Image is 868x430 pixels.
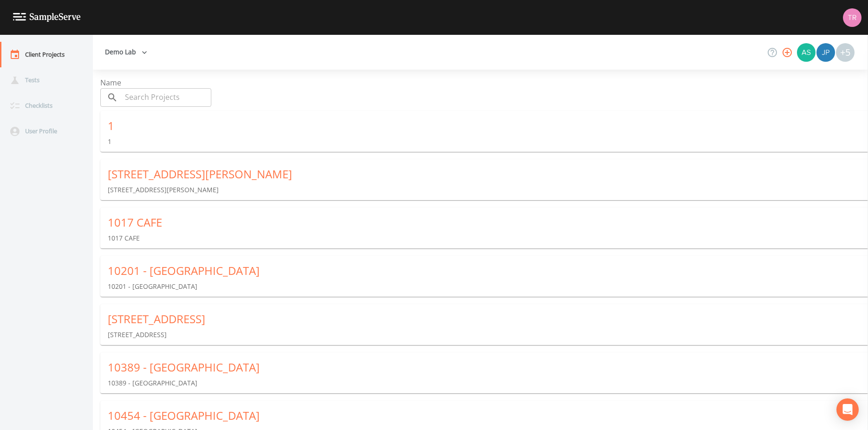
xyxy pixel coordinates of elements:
div: Asher Demo [796,43,816,62]
div: [STREET_ADDRESS] [108,312,868,326]
div: [STREET_ADDRESS][PERSON_NAME] [108,167,868,182]
p: [STREET_ADDRESS] [108,330,868,339]
p: 10389 - [GEOGRAPHIC_DATA] [108,378,868,388]
div: Joshua gere Paul [816,43,835,62]
div: Open Intercom Messenger [836,398,859,421]
div: 10389 - [GEOGRAPHIC_DATA] [108,360,868,375]
img: 8dbde18950521cadd8253ffd14ed111f [797,43,816,62]
p: 10201 - [GEOGRAPHIC_DATA] [108,282,868,291]
img: 41241ef155101aa6d92a04480b0d0000 [816,43,835,62]
div: +5 [836,43,855,62]
div: 10454 - [GEOGRAPHIC_DATA] [108,408,868,423]
p: 1017 CAFE [108,234,868,243]
div: 10201 - [GEOGRAPHIC_DATA] [108,263,868,278]
div: 1 [108,118,868,133]
button: Demo Lab [101,44,151,61]
img: logo [13,13,81,22]
p: 1 [108,137,868,146]
div: 1017 CAFE [108,215,868,230]
img: 939099765a07141c2f55256aeaad4ea5 [843,8,861,27]
input: Search Projects [122,88,211,107]
span: Name [100,78,121,88]
p: [STREET_ADDRESS][PERSON_NAME] [108,185,868,195]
